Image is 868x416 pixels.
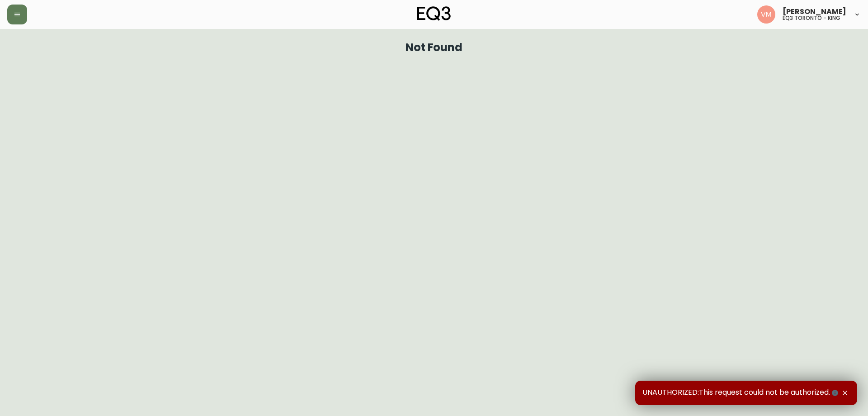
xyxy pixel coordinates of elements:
[406,43,463,52] h1: Not Found
[757,5,775,24] img: 0f63483a436850f3a2e29d5ab35f16df
[642,388,840,398] span: UNAUTHORIZED:This request could not be authorized.
[417,6,451,21] img: logo
[783,15,840,21] h5: eq3 toronto - king
[783,8,846,15] span: [PERSON_NAME]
